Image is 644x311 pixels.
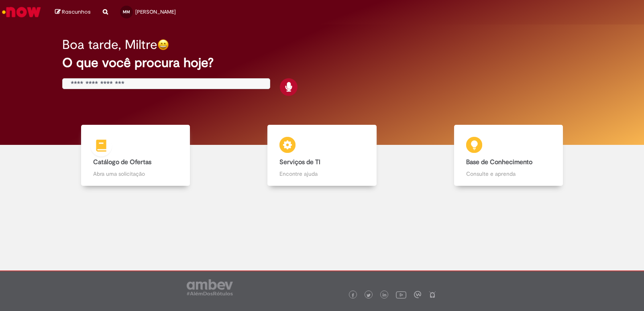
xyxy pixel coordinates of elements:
span: MM [123,9,130,14]
img: logo_footer_youtube.png [396,289,406,300]
b: Base de Conhecimento [466,158,532,166]
p: Consulte e aprenda [466,170,551,178]
img: logo_footer_linkedin.png [383,293,387,298]
p: Abra uma solicitação [93,170,178,178]
img: logo_footer_twitter.png [367,293,371,297]
img: logo_footer_facebook.png [351,293,355,297]
span: Rascunhos [62,8,91,16]
img: logo_footer_ambev_rotulo_gray.png [187,279,233,295]
a: Catálogo de Ofertas Abra uma solicitação [42,125,229,186]
h2: O que você procura hoje? [62,56,581,70]
span: [PERSON_NAME] [135,8,176,15]
img: happy-face.png [157,39,169,51]
img: ServiceNow [1,4,42,20]
b: Serviços de TI [279,158,320,166]
a: Base de Conhecimento Consulte e aprenda [415,125,602,186]
a: Rascunhos [55,8,91,16]
h2: Boa tarde, Miltre [62,38,157,52]
a: Serviços de TI Encontre ajuda [229,125,416,186]
b: Catálogo de Ofertas [93,158,151,166]
img: logo_footer_workplace.png [414,291,421,298]
p: Encontre ajuda [279,170,364,178]
img: logo_footer_naosei.png [429,291,436,298]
